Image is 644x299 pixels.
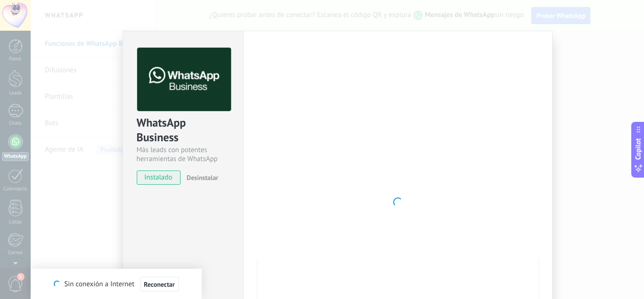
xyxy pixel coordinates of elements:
[54,276,178,292] div: Sin conexión a Internet
[183,171,218,185] button: Desinstalar
[137,48,231,111] img: logo_main.png
[187,173,218,182] span: Desinstalar
[144,281,175,288] span: Reconectar
[140,277,179,292] button: Reconectar
[137,115,230,145] div: WhatsApp Business
[634,138,643,160] span: Copilot
[137,171,180,185] span: instalado
[137,145,230,163] div: Más leads con potentes herramientas de WhatsApp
